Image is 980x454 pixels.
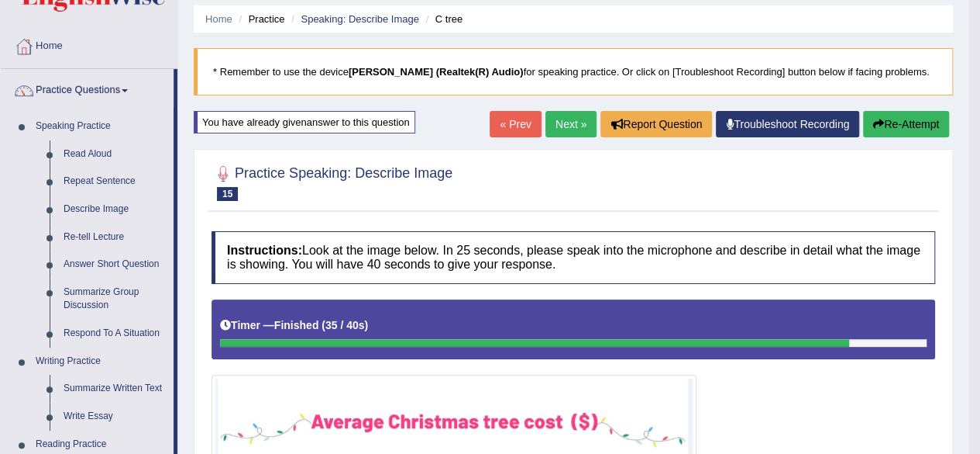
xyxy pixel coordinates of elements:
[194,111,415,133] div: You have already given answer to this question
[421,12,462,26] li: C tree
[57,279,174,320] a: Summarize Group Discussion
[57,224,174,251] a: Re-tell Lecture
[365,319,369,331] b: )
[545,111,597,137] a: Next »
[1,25,177,64] a: Home
[57,375,174,403] a: Summarize Written Text
[57,251,174,279] a: Answer Short Question
[349,66,524,78] b: [PERSON_NAME] (Realtek(R) Audio)
[57,403,174,431] a: Write Essay
[325,319,365,331] b: 35 / 40s
[600,111,712,137] button: Report Question
[194,48,953,95] blockquote: * Remember to use the device for speaking practice. Or click on [Troubleshoot Recording] button b...
[29,113,174,140] a: Speaking Practice
[322,319,325,331] b: (
[716,111,859,137] a: Troubleshoot Recording
[227,244,302,257] b: Instructions:
[1,69,174,108] a: Practice Questions
[57,168,174,196] a: Repeat Sentence
[211,231,935,283] h4: Look at the image below. In 25 seconds, please speak into the microphone and describe in detail w...
[217,187,238,201] span: 15
[29,348,174,376] a: Writing Practice
[211,162,452,201] h2: Practice Speaking: Describe Image
[274,319,319,331] b: Finished
[235,12,284,26] li: Practice
[863,111,949,137] button: Re-Attempt
[57,320,174,348] a: Respond To A Situation
[301,13,418,25] a: Speaking: Describe Image
[205,13,232,25] a: Home
[220,320,368,331] h5: Timer —
[57,140,174,168] a: Read Aloud
[57,196,174,224] a: Describe Image
[490,111,541,137] a: « Prev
